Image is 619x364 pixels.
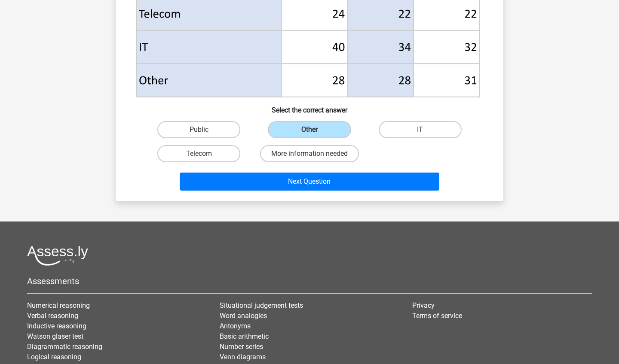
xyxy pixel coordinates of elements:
[157,145,240,162] label: Telecom
[220,353,266,361] a: Venn diagrams
[412,312,462,320] a: Terms of service
[27,301,90,309] a: Numerical reasoning
[27,353,81,361] a: Logical reasoning
[379,121,462,138] label: IT
[268,121,351,138] label: Other
[260,145,359,162] label: More information needed
[27,343,102,351] a: Diagrammatic reasoning
[27,246,88,266] img: Assessly logo
[220,301,303,309] a: Situational judgement tests
[157,121,240,138] label: Public
[180,173,440,191] button: Next Question
[220,322,251,330] a: Antonyms
[27,322,86,330] a: Inductive reasoning
[27,312,78,320] a: Verbal reasoning
[220,312,267,320] a: Word analogies
[129,99,490,114] h6: Select the correct answer
[220,343,263,351] a: Number series
[412,301,435,309] a: Privacy
[27,276,592,286] h5: Assessments
[220,332,269,340] a: Basic arithmetic
[27,332,83,340] a: Watson glaser test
